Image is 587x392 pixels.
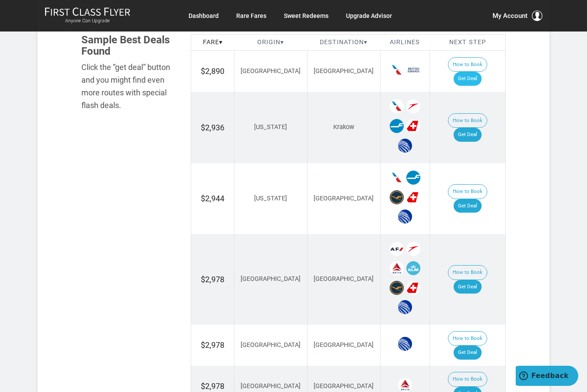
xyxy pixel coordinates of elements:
[390,171,404,185] span: American Airlines
[448,331,487,346] button: How to Book
[390,63,404,77] span: American Airlines
[430,34,505,51] th: Next Step
[454,128,482,142] a: Get Deal
[454,199,482,213] a: Get Deal
[201,123,224,132] span: $2,936
[314,275,374,283] span: [GEOGRAPHIC_DATA]
[406,190,420,204] span: Swiss
[493,10,528,21] span: My Account
[191,34,234,51] th: Fare
[201,381,224,391] span: $2,978
[516,366,578,388] iframe: Opens a widget where you can find more information
[333,123,354,131] span: Krakow
[81,34,178,57] h3: Sample Best Deals Found
[448,113,487,128] button: How to Book
[241,382,300,390] span: [GEOGRAPHIC_DATA]
[448,265,487,280] button: How to Book
[390,119,404,133] span: Finnair
[454,280,482,294] a: Get Deal
[454,72,482,86] a: Get Deal
[390,190,404,204] span: Lufthansa
[254,123,287,131] span: [US_STATE]
[398,378,412,392] span: Delta Airlines
[398,210,412,224] span: United
[201,275,224,284] span: $2,978
[45,7,130,16] img: First Class Flyer
[234,34,307,51] th: Origin
[219,38,223,46] span: ▾
[346,8,392,24] a: Upgrade Advisor
[448,184,487,199] button: How to Book
[81,61,178,112] div: Click the “get deal” button and you might find even more routes with special flash deals.
[307,34,380,51] th: Destination
[398,337,412,351] span: United
[390,242,404,256] span: Air France
[314,67,374,75] span: [GEOGRAPHIC_DATA]
[241,67,300,75] span: [GEOGRAPHIC_DATA]
[406,281,420,295] span: Swiss
[314,195,374,202] span: [GEOGRAPHIC_DATA]
[189,8,219,24] a: Dashboard
[398,139,412,153] span: United
[448,372,487,387] button: How to Book
[314,382,374,390] span: [GEOGRAPHIC_DATA]
[254,195,287,202] span: [US_STATE]
[236,8,266,24] a: Rare Fares
[398,300,412,314] span: United
[45,18,130,24] small: Anyone Can Upgrade
[448,57,487,72] button: How to Book
[406,63,420,77] span: British Airways
[284,8,328,24] a: Sweet Redeems
[380,34,430,51] th: Airlines
[280,38,284,46] span: ▾
[241,341,300,349] span: [GEOGRAPHIC_DATA]
[406,261,420,275] span: KLM
[406,171,420,185] span: Finnair
[201,194,224,203] span: $2,944
[314,341,374,349] span: [GEOGRAPHIC_DATA]
[406,99,420,113] span: Austrian Airlines‎
[201,340,224,350] span: $2,978
[364,38,367,46] span: ▾
[390,281,404,295] span: Lufthansa
[241,275,300,283] span: [GEOGRAPHIC_DATA]
[406,242,420,256] span: Austrian Airlines‎
[493,10,542,21] button: My Account
[454,346,482,360] a: Get Deal
[45,7,130,24] a: First Class FlyerAnyone Can Upgrade
[390,99,404,113] span: American Airlines
[390,261,404,275] span: Delta Airlines
[406,119,420,133] span: Swiss
[201,66,224,76] span: $2,890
